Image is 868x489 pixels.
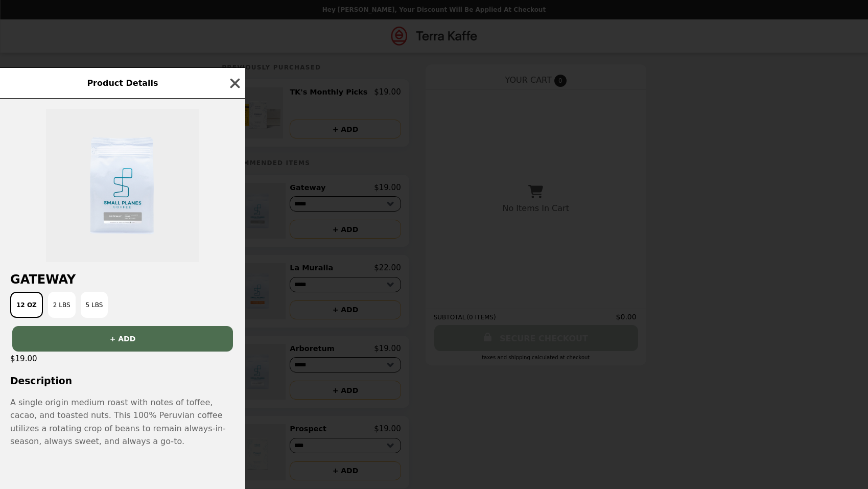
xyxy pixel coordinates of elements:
[81,292,108,318] button: 5 lbs
[48,292,76,318] button: 2 lbs
[46,109,199,262] img: 12 oz
[87,78,158,88] span: Product Details
[10,292,43,318] button: 12 oz
[12,326,233,352] button: + ADD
